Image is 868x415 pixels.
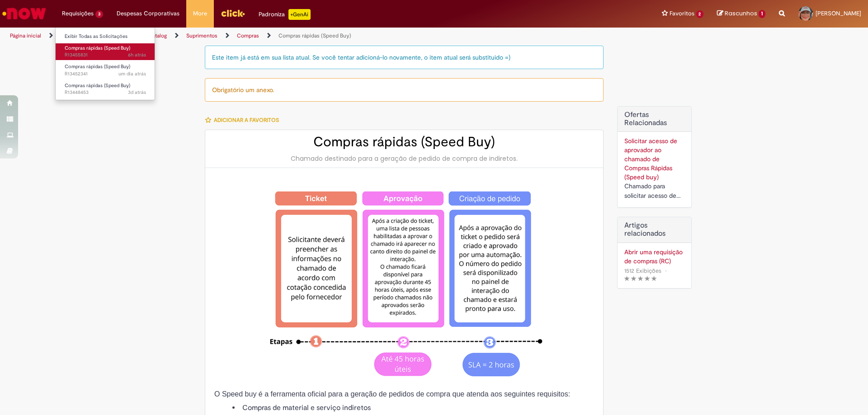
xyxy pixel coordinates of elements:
div: Chamado destinado para a geração de pedido de compra de indiretos. [214,154,594,163]
p: +GenAi [288,9,311,20]
span: O Speed buy é a ferramenta oficial para a geração de pedidos de compra que atenda aos seguintes r... [214,390,570,398]
span: Adicionar a Favoritos [214,117,279,124]
li: Compras de material e serviço indiretos [232,403,594,413]
a: Aberto R13448453 : Compras rápidas (Speed Buy) [56,81,155,98]
button: Adicionar a Favoritos [205,111,284,130]
span: 2 [696,10,704,18]
span: 1512 Exibições [624,267,661,275]
div: Este item já está em sua lista atual. Se você tentar adicioná-lo novamente, o item atual será sub... [205,46,604,69]
a: Suprimentos [186,32,217,39]
span: Compras rápidas (Speed Buy) [65,82,130,89]
span: Despesas Corporativas [117,9,179,18]
span: Compras rápidas (Speed Buy) [65,45,130,51]
span: R13452341 [65,70,146,78]
a: Compras [237,32,259,39]
span: 6h atrás [128,51,146,58]
div: Chamado para solicitar acesso de aprovador ao ticket de Speed buy [624,182,684,201]
span: R13448453 [65,89,146,96]
time: 27/08/2025 13:05:49 [118,70,146,77]
div: Padroniza [259,9,311,20]
span: [PERSON_NAME] [816,9,861,17]
ul: Trilhas de página [7,28,572,44]
a: Rascunhos [717,9,765,18]
a: Aberto R13455831 : Compras rápidas (Speed Buy) [56,43,155,60]
a: Aberto R13452341 : Compras rápidas (Speed Buy) [56,62,155,79]
h2: Compras rápidas (Speed Buy) [214,135,594,149]
span: Rascunhos [725,9,757,18]
time: 26/08/2025 13:54:09 [128,89,146,96]
span: Favoritos [670,9,694,18]
ul: Requisições [55,27,155,100]
div: Obrigatório um anexo. [205,78,604,102]
span: 3 [95,10,103,18]
span: 3d atrás [128,89,146,96]
a: Abrir uma requisição de compras (RC) [624,247,684,266]
a: Compras rápidas (Speed Buy) [278,32,351,39]
h2: Ofertas Relacionadas [624,111,684,127]
time: 28/08/2025 08:44:44 [128,51,146,58]
div: Ofertas Relacionadas [617,106,692,208]
span: 1 [759,10,765,18]
span: Compras rápidas (Speed Buy) [65,63,130,70]
span: • [663,265,669,277]
a: Solicitar acesso de aprovador ao chamado de Compras Rápidas (Speed buy) [624,137,677,181]
img: ServiceNow [1,5,47,23]
span: R13455831 [65,51,146,59]
a: Exibir Todas as Solicitações [56,32,155,42]
span: More [193,9,207,18]
h3: Artigos relacionados [624,222,684,238]
img: click_logo_yellow_360x200.png [221,6,245,20]
span: um dia atrás [118,70,146,77]
a: Página inicial [10,32,41,39]
span: Requisições [62,9,94,18]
